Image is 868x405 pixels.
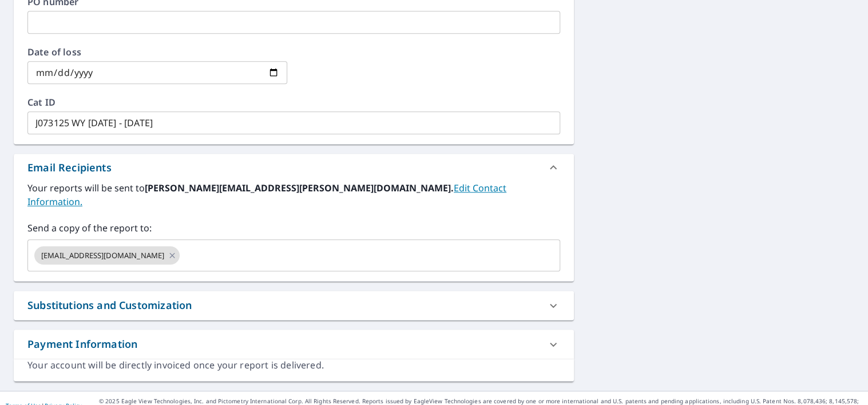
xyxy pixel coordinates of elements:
[27,160,112,175] div: Email Recipients
[34,250,171,261] span: [EMAIL_ADDRESS][DOMAIN_NAME]
[27,359,560,372] div: Your account will be directly invoiced once your report is delivered.
[27,298,192,313] div: Substitutions and Customization
[14,154,574,181] div: Email Recipients
[27,336,137,352] div: Payment Information
[27,181,560,208] label: Your reports will be sent to
[27,47,287,57] label: Date of loss
[27,221,560,235] label: Send a copy of the report to:
[34,246,180,264] div: [EMAIL_ADDRESS][DOMAIN_NAME]
[14,330,574,359] div: Payment Information
[27,98,560,107] label: Cat ID
[145,182,454,194] b: [PERSON_NAME][EMAIL_ADDRESS][PERSON_NAME][DOMAIN_NAME].
[14,291,574,320] div: Substitutions and Customization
